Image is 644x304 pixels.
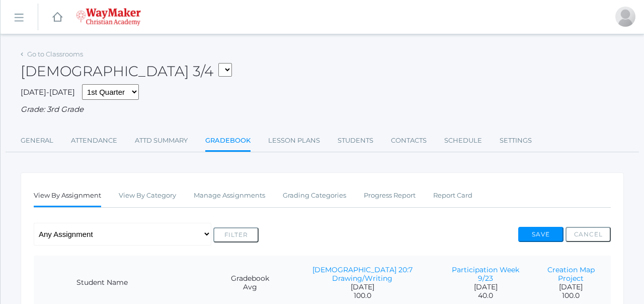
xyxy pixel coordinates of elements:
[450,291,521,300] span: 40.0
[21,64,232,79] h2: [DEMOGRAPHIC_DATA] 3/4
[500,131,532,151] a: Settings
[119,186,176,206] a: View By Category
[135,131,188,151] a: Attd Summary
[364,186,416,206] a: Progress Report
[205,131,251,152] a: Gradebook
[283,186,346,206] a: Grading Categories
[27,50,83,58] a: Go to Classrooms
[295,291,430,300] span: 100.0
[21,87,75,97] span: [DATE]-[DATE]
[268,131,320,151] a: Lesson Plans
[444,131,482,151] a: Schedule
[21,131,53,151] a: General
[566,227,611,242] button: Cancel
[312,265,413,283] a: [DEMOGRAPHIC_DATA] 20:7 Drawing/Writing
[541,283,601,291] span: [DATE]
[452,265,519,283] a: Participation Week 9/23
[541,291,601,300] span: 100.0
[76,8,141,26] img: 4_waymaker-logo-stack-white.png
[391,131,427,151] a: Contacts
[450,283,521,291] span: [DATE]
[615,7,635,27] div: Joshua Bennett
[433,186,472,206] a: Report Card
[21,104,624,115] div: Grade: 3rd Grade
[71,131,117,151] a: Attendance
[518,227,563,242] button: Save
[338,131,373,151] a: Students
[34,186,101,207] a: View By Assignment
[295,283,430,291] span: [DATE]
[547,265,595,283] a: Creation Map Project
[194,186,265,206] a: Manage Assignments
[213,227,259,242] button: Filter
